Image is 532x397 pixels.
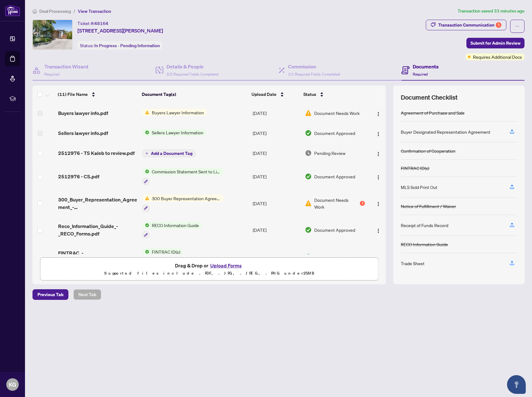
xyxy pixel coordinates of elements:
[37,290,63,300] span: Previous Tab
[78,8,111,14] span: View Transaction
[58,196,137,211] span: 300_Buyer_Representation_Agreement_-_Authority_for_Purchase_or_Lease_-_A_-_PropTx-[PERSON_NAME].pdf
[250,143,302,163] td: [DATE]
[58,91,88,98] span: (11) File Name
[470,38,520,48] span: Submit for Admin Review
[376,132,381,136] img: Logo
[77,20,108,27] div: Ticket #:
[373,198,383,208] button: Logo
[58,129,108,137] span: Sellers lawyer info.pdf
[373,252,383,262] button: Logo
[250,217,302,244] td: [DATE]
[305,226,312,233] img: Document Status
[305,150,312,156] img: Document Status
[142,195,223,212] button: Status Icon300 Buyer Representation Agreement - Authority for Purchase or Lease
[77,27,163,34] span: [STREET_ADDRESS][PERSON_NAME]
[373,225,383,235] button: Logo
[40,258,378,281] span: Drag & Drop orUpload FormsSupported files include .PDF, .JPG, .JPEG, .PNG under25MB
[438,20,501,30] div: Transaction Communication
[376,151,381,156] img: Logo
[314,130,355,136] span: Document Approved
[149,195,223,202] span: 300 Buyer Representation Agreement - Authority for Purchase or Lease
[250,123,302,143] td: [DATE]
[303,91,316,98] span: Status
[250,243,302,270] td: [DATE]
[288,72,340,77] span: 1/1 Required Fields Completed
[94,43,160,48] span: In Progress - Pending Information
[305,130,312,136] img: Document Status
[94,21,108,26] span: 48164
[9,380,16,389] span: KG
[167,72,218,77] span: 2/2 Required Fields Completed
[376,228,381,233] img: Logo
[142,168,223,185] button: Status IconCommission Statement Sent to Listing Brokerage
[458,7,525,15] article: Transaction saved 33 minutes ago
[142,168,149,175] img: Status Icon
[314,110,360,117] span: Document Needs Work
[376,175,381,180] img: Logo
[58,173,99,180] span: 2512976 - CS.pdf
[58,149,135,157] span: 2512976 - TS Kaleb to review.pdf
[249,86,301,103] th: Upload Date
[401,241,448,248] div: RECO Information Guide
[496,22,501,28] div: 5
[142,222,201,239] button: Status IconRECO Information Guide
[473,53,522,60] span: Requires Additional Docs
[39,8,71,14] span: Deal Processing
[44,270,374,277] p: Supported files include .PDF, .JPG, .JPEG, .PNG under 25 MB
[142,248,183,265] button: Status IconFINTRAC ID(s)
[314,173,355,180] span: Document Approved
[305,173,312,180] img: Document Status
[466,38,525,48] button: Submit for Admin Review
[250,190,302,217] td: [DATE]
[44,72,59,77] span: Required
[401,184,437,191] div: MLS Sold Print Out
[426,20,506,30] button: Transaction Communication5
[142,109,206,116] button: Status IconBuyers Lawyer Information
[515,24,520,28] span: ellipsis
[142,129,206,136] button: Status IconSellers Lawyer Information
[373,171,383,181] button: Logo
[250,163,302,190] td: [DATE]
[373,108,383,118] button: Logo
[142,222,149,229] img: Status Icon
[58,109,108,117] span: Buyers lawyer info.pdf
[305,200,312,207] img: Document Status
[413,72,428,77] span: Required
[401,203,456,210] div: Notice of Fulfillment / Waiver
[149,168,223,175] span: Commission Statement Sent to Listing Brokerage
[305,253,312,260] img: Document Status
[44,63,88,70] h4: Transaction Wizard
[55,86,139,103] th: (11) File Name
[145,152,148,155] span: plus
[167,63,218,70] h4: Details & People
[149,109,206,116] span: Buyers Lawyer Information
[507,375,526,394] button: Open asap
[401,165,429,171] div: FINTRAC ID(s)
[139,86,249,103] th: Document Tag(s)
[58,249,137,264] span: FINTRAC_-_630_Individual_Identification_Record__B__-_PropTx-[PERSON_NAME].pdf
[373,128,383,138] button: Logo
[251,91,276,98] span: Upload Date
[149,222,201,229] span: RECO Information Guide
[73,289,101,300] button: Next Tab
[142,195,149,202] img: Status Icon
[32,289,68,300] button: Previous Tab
[288,63,340,70] h4: Commission
[314,196,359,210] span: Document Needs Work
[58,222,137,237] span: Reco_Information_Guide_-_RECO_Forms.pdf
[376,112,381,117] img: Logo
[32,9,37,13] span: home
[149,129,206,136] span: Sellers Lawyer Information
[77,41,162,50] div: Status:
[250,103,302,123] td: [DATE]
[301,86,366,103] th: Status
[314,253,355,260] span: Document Approved
[305,110,312,117] img: Document Status
[151,151,192,156] span: Add a Document Tag
[401,222,448,229] div: Receipt of Funds Record
[376,201,381,206] img: Logo
[175,261,244,270] span: Drag & Drop or
[401,128,490,135] div: Buyer Designated Representation Agreement
[413,63,439,70] h4: Documents
[314,226,355,233] span: Document Approved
